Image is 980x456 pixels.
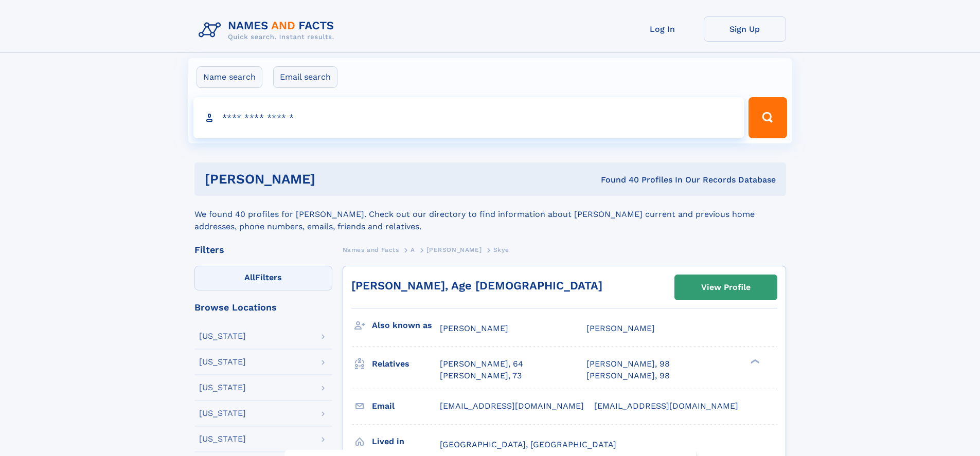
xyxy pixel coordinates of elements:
[440,370,522,381] a: [PERSON_NAME], 73
[586,358,670,370] a: [PERSON_NAME], 98
[372,397,440,415] h3: Email
[675,275,777,300] a: View Profile
[343,243,399,256] a: Names and Facts
[586,323,655,333] span: [PERSON_NAME]
[594,401,738,411] span: [EMAIL_ADDRESS][DOMAIN_NAME]
[440,358,523,370] a: [PERSON_NAME], 64
[458,174,776,186] div: Found 40 Profiles In Our Records Database
[194,303,332,312] div: Browse Locations
[440,440,616,449] span: [GEOGRAPHIC_DATA], [GEOGRAPHIC_DATA]
[194,196,786,233] div: We found 40 profiles for [PERSON_NAME]. Check out our directory to find information about [PERSON...
[194,16,343,44] img: Logo Names and Facts
[440,323,508,333] span: [PERSON_NAME]
[199,332,246,340] div: [US_STATE]
[197,66,262,88] label: Name search
[586,370,670,381] a: [PERSON_NAME], 98
[194,266,332,290] label: Filters
[199,358,246,366] div: [US_STATE]
[704,16,786,42] a: Sign Up
[199,435,246,443] div: [US_STATE]
[199,409,246,417] div: [US_STATE]
[351,279,602,292] a: [PERSON_NAME], Age [DEMOGRAPHIC_DATA]
[372,433,440,450] h3: Lived in
[426,246,482,253] span: [PERSON_NAME]
[411,243,415,256] a: A
[199,384,246,392] div: [US_STATE]
[244,272,255,282] span: All
[493,246,509,253] span: Skye
[194,245,332,254] div: Filters
[273,66,337,88] label: Email search
[749,97,787,138] button: Search Button
[621,16,704,42] a: Log In
[372,317,440,334] h3: Also known as
[440,401,584,411] span: [EMAIL_ADDRESS][DOMAIN_NAME]
[193,97,744,138] input: search input
[701,276,751,299] div: View Profile
[411,246,415,253] span: A
[205,173,458,186] h1: [PERSON_NAME]
[372,355,440,373] h3: Relatives
[748,358,760,365] div: ❯
[426,243,482,256] a: [PERSON_NAME]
